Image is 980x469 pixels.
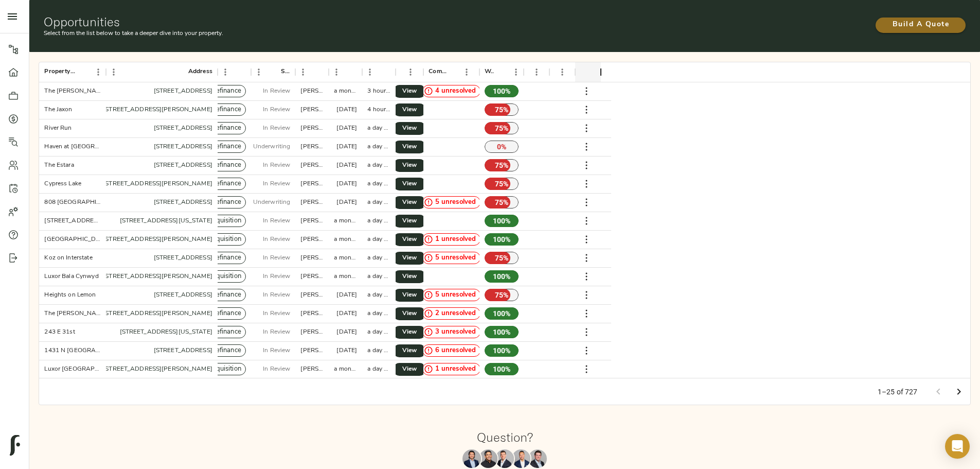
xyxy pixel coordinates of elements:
[886,19,955,31] span: Build A Quote
[403,308,416,319] span: View
[209,86,245,96] span: refinance
[295,64,311,80] button: Menu
[300,365,324,374] div: justin@fulcrumlendingcorp.com
[485,141,519,153] p: 0
[403,364,416,375] span: View
[505,327,510,337] span: %
[188,62,212,82] div: Address
[403,253,416,264] span: View
[393,196,426,209] a: View
[263,124,290,133] p: In Review
[494,65,508,79] button: Sort
[266,65,281,79] button: Sort
[422,344,481,357] div: 6 unresolved
[263,327,290,337] p: In Review
[246,198,290,207] p: In Underwriting
[205,216,245,226] span: acquisition
[945,434,970,459] div: Open Intercom Messenger
[336,106,357,114] div: 14 days ago
[10,435,20,456] img: logo
[336,328,357,337] div: 2 months ago
[503,160,508,170] span: %
[300,143,324,151] div: justin@fulcrumlendingcorp.com
[263,364,290,374] p: In Review
[209,142,245,152] span: refinance
[505,345,510,356] span: %
[485,62,494,82] div: Workflow Progress
[403,290,416,301] span: View
[376,65,390,79] button: Sort
[508,64,524,80] button: Menu
[422,85,481,97] div: 4 unresolved
[336,346,357,355] div: 2 months ago
[949,381,969,402] button: Go to next page
[44,87,101,96] div: The Byron on Peachtree
[263,161,290,170] p: In Review
[91,64,106,80] button: Menu
[393,103,426,116] a: View
[300,328,324,337] div: zach@fulcrumlendingcorp.com
[422,363,481,375] div: 1 unresolved
[103,236,212,242] a: [STREET_ADDRESS][PERSON_NAME]
[218,64,233,80] button: Menu
[505,216,510,226] span: %
[503,253,508,263] span: %
[503,290,508,300] span: %
[431,346,480,356] span: 6 unresolved
[103,310,212,317] a: [STREET_ADDRESS][PERSON_NAME]
[209,179,245,189] span: refinance
[44,365,101,374] div: Luxor Montgomeryville
[209,161,245,170] span: refinance
[367,254,390,263] div: a day ago
[336,124,357,133] div: 2 days ago
[300,217,324,225] div: justin@fulcrumlendingcorp.com
[393,363,426,376] a: View
[334,254,357,263] div: a month ago
[336,143,357,151] div: 9 months ago
[44,161,74,170] div: The Estara
[393,252,426,265] a: View
[205,272,245,282] span: acquisition
[462,449,481,468] img: Maxwell Wu
[154,144,212,150] a: [STREET_ADDRESS]
[218,62,251,82] div: Type
[485,85,519,97] p: 100
[209,346,245,356] span: refinance
[251,62,296,82] div: Stage
[263,346,290,355] p: In Review
[422,233,481,246] div: 1 unresolved
[44,29,658,38] p: Select from the list below to take a deeper dive into your property.
[485,215,519,227] p: 100
[209,124,245,133] span: refinance
[485,122,519,134] p: 75
[393,141,426,153] a: View
[367,235,390,244] div: a day ago
[367,124,390,133] div: a day ago
[485,307,519,320] p: 100
[403,105,416,115] span: View
[309,65,324,79] button: Sort
[300,291,324,300] div: zach@fulcrumlendingcorp.com
[300,198,324,207] div: zach@fulcrumlendingcorp.com
[362,64,378,80] button: Menu
[431,364,480,374] span: 1 unresolved
[154,348,212,354] a: [STREET_ADDRESS]
[336,180,357,188] div: 2 days ago
[334,87,357,96] div: a month ago
[403,216,416,227] span: View
[367,143,390,151] div: a day ago
[429,62,447,82] div: Comments
[403,345,416,356] span: View
[393,159,426,172] a: View
[512,449,530,468] img: Richard Le
[422,196,481,209] div: 5 unresolved
[263,179,290,188] p: In Review
[459,64,474,80] button: Menu
[336,161,357,170] div: 7 days ago
[209,198,245,207] span: refinance
[246,142,290,151] p: In Underwriting
[393,215,426,228] a: View
[362,62,396,82] div: Last Updated
[431,235,480,245] span: 1 unresolved
[393,233,426,246] a: View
